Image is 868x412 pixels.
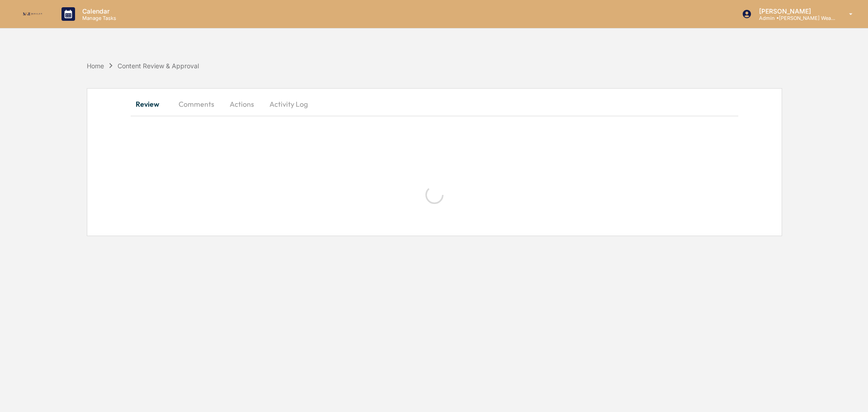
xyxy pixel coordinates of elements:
[171,93,222,115] button: Comments
[87,62,104,70] div: Home
[22,11,43,17] img: logo
[752,7,836,15] p: [PERSON_NAME]
[131,93,738,115] div: secondary tabs example
[752,15,836,21] p: Admin • [PERSON_NAME] Wealth
[131,93,171,115] button: Review
[75,15,121,21] p: Manage Tasks
[222,93,262,115] button: Actions
[118,62,199,70] div: Content Review & Approval
[75,7,121,15] p: Calendar
[262,93,315,115] button: Activity Log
